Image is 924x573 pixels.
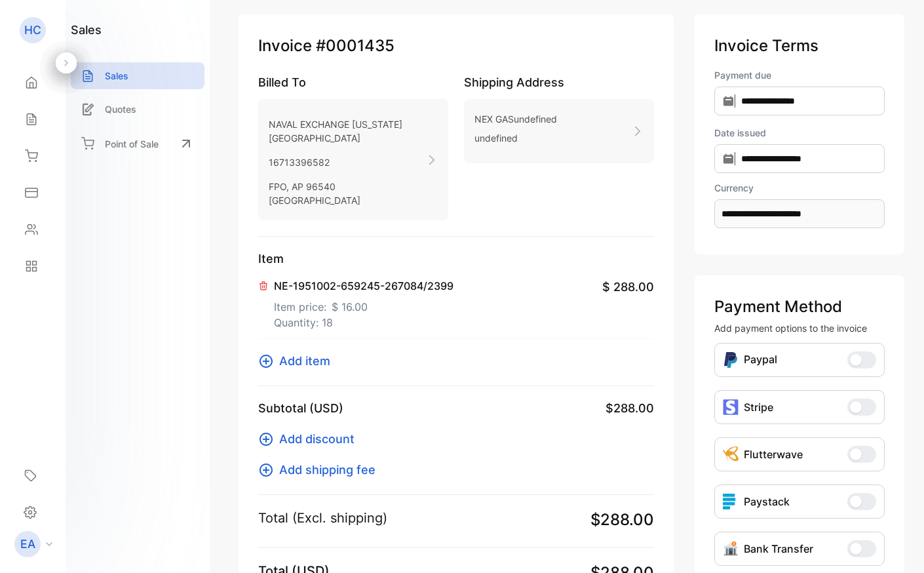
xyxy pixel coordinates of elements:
img: Icon [723,446,739,462]
button: Open LiveChat chat widget [10,5,50,45]
label: Currency [714,181,885,195]
p: Payment Method [714,295,885,319]
span: Add shipping fee [279,461,375,479]
a: Sales [71,62,204,89]
p: HC [24,22,41,39]
a: Quotes [71,96,204,123]
h1: sales [71,21,102,39]
img: icon [723,494,739,509]
p: Quotes [105,102,136,116]
p: Bank Transfer [744,541,813,557]
p: Sales [105,69,128,83]
p: Billed To [258,73,448,91]
button: Add shipping fee [258,461,383,479]
button: Add item [258,352,338,370]
p: 16713396582 [269,153,426,172]
span: Add discount [279,430,355,448]
img: Icon [723,351,739,368]
span: $288.00 [590,508,654,532]
p: NAVAL EXCHANGE [US_STATE][GEOGRAPHIC_DATA] [269,115,426,148]
p: Add payment options to the invoice [714,321,885,335]
span: #0001435 [316,34,395,58]
button: Add discount [258,430,362,448]
p: FPO, AP 96540 [GEOGRAPHIC_DATA] [269,177,426,210]
p: Quantity: 18 [274,315,453,330]
p: Item [258,250,654,267]
img: Icon [723,541,739,557]
p: EA [20,536,35,553]
p: Flutterwave [744,446,803,462]
p: Invoice Terms [714,34,885,58]
p: Item price: [274,294,453,315]
a: Point of Sale [71,129,204,158]
p: Shipping Address [464,73,654,91]
p: undefined [474,128,557,148]
p: NE-1951002-659245-267084/2399 [274,278,453,294]
img: icon [723,399,739,415]
p: Paystack [744,494,790,509]
p: Point of Sale [105,137,159,151]
span: Add item [279,352,330,370]
span: $ 16.00 [332,299,368,315]
p: Total (Excl. shipping) [258,508,387,528]
p: Stripe [744,399,773,415]
p: Subtotal (USD) [258,399,343,417]
label: Date issued [714,126,885,140]
span: $288.00 [606,399,654,417]
p: Paypal [744,351,777,368]
span: $ 288.00 [602,278,654,296]
label: Payment due [714,68,885,82]
p: Invoice [258,34,654,58]
p: NEX GASundefined [474,109,557,128]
